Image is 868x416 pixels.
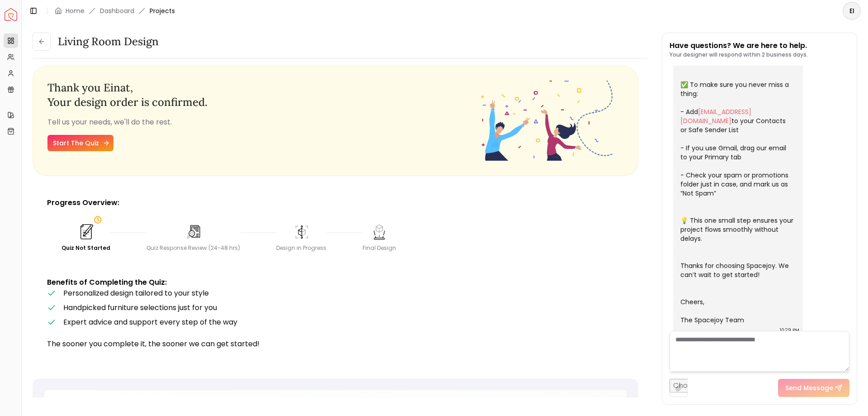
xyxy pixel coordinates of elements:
h3: Thank you , Your design order is confirmed. [47,81,480,110]
div: Design in Progress [276,244,326,252]
span: Einat [104,81,130,95]
p: Tell us your needs, we'll do the rest. [47,117,480,128]
span: EI [844,3,860,19]
img: Fun quiz start - image [480,81,615,161]
h3: Living Room design [58,34,159,49]
img: Quiz Response Review (24-48 hrs) [184,223,203,241]
a: Home [66,6,85,15]
img: Final Design [370,223,388,241]
span: Expert advice and support every step of the way [63,317,237,327]
p: The sooner you complete it, the sooner we can get started! [47,339,624,349]
span: Handpicked furniture selections just for you [63,302,217,313]
span: Projects [150,6,175,15]
a: [EMAIL_ADDRESS][DOMAIN_NAME] [680,107,751,125]
p: Benefits of Completing the Quiz: [47,277,624,288]
div: Quiz Not Started [61,244,110,252]
div: Quiz Response Review (24-48 hrs) [146,244,240,252]
p: Progress Overview: [47,197,624,208]
img: Design in Progress [292,223,311,241]
a: Spacejoy [5,8,17,21]
button: EI [843,2,861,20]
img: Quiz Not Started [76,222,96,242]
span: Personalized design tailored to your style [63,288,209,298]
p: Have questions? We are here to help. [670,40,808,51]
a: Dashboard [100,6,134,15]
a: Start The Quiz [47,135,113,151]
p: Your designer will respond within 2 business days. [670,51,808,58]
img: Spacejoy Logo [5,8,17,21]
div: 10:29 PM [780,325,799,335]
nav: breadcrumb [55,6,175,15]
div: Final Design [363,244,396,252]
